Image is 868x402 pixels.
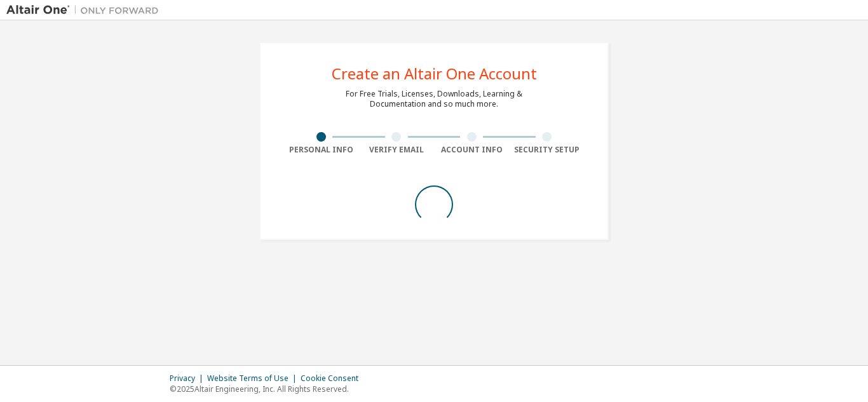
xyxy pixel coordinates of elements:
[301,373,366,384] div: Cookie Consent
[346,89,522,109] div: For Free Trials, Licenses, Downloads, Learning & Documentation and so much more.
[283,145,359,155] div: Personal Info
[170,373,207,384] div: Privacy
[434,145,510,155] div: Account Info
[510,145,585,155] div: Security Setup
[6,4,165,17] img: Altair One
[332,66,537,81] div: Create an Altair One Account
[170,384,366,394] p: © 2025 Altair Engineering, Inc. All Rights Reserved.
[207,373,301,384] div: Website Terms of Use
[359,145,435,155] div: Verify Email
